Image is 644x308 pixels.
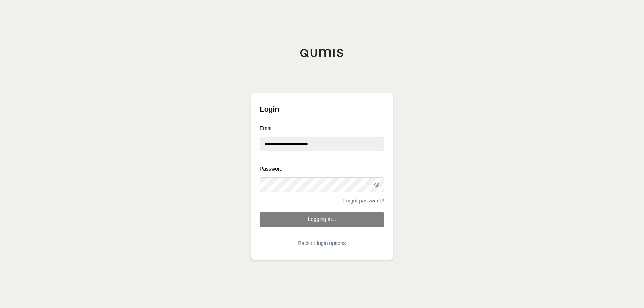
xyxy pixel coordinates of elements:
label: Email [260,125,384,131]
label: Password [260,166,384,171]
img: Qumis [300,48,344,57]
h3: Login [260,102,384,117]
a: Forgot password? [343,198,384,203]
button: Back to login options [260,236,384,251]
